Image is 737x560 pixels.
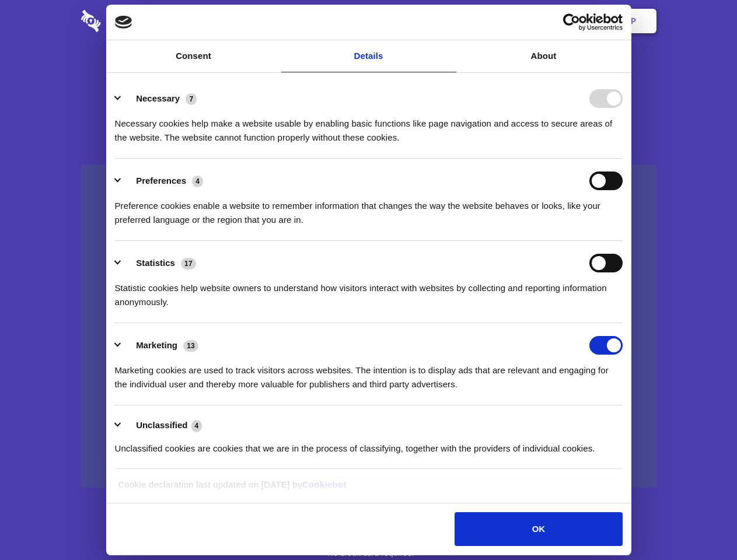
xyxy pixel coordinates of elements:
iframe: Drift Widget Chat Controller [679,502,723,546]
div: Necessary cookies help make a website usable by enabling basic functions like page navigation and... [115,108,623,145]
button: Unclassified (4) [115,418,209,433]
a: Pricing [343,3,393,39]
span: 17 [181,258,196,269]
img: logo [115,16,132,29]
div: Preference cookies enable a website to remember information that changes the way the website beha... [115,190,623,227]
button: Statistics (17) [115,254,204,272]
span: 7 [186,93,197,105]
h4: Auto-redaction of sensitive data, encrypted data sharing and self-destructing private chats. Shar... [81,106,656,145]
span: 13 [183,340,198,352]
a: Usercentrics Cookiebot - opens in a new window [521,13,623,31]
a: Details [281,40,456,72]
div: Cookie declaration last updated on [DATE] by [109,478,628,501]
button: Preferences (4) [115,171,211,190]
a: About [456,40,631,72]
div: Statistic cookies help website owners to understand how visitors interact with websites by collec... [115,272,623,309]
a: Consent [106,40,281,72]
a: Wistia video thumbnail [81,164,656,488]
div: Marketing cookies are used to track visitors across websites. The intention is to display ads tha... [115,355,623,391]
label: Necessary [136,93,180,103]
div: Unclassified cookies are cookies that we are in the process of classifying, together with the pro... [115,433,623,456]
span: 4 [192,176,203,187]
label: Statistics [136,258,175,268]
label: Preferences [136,176,186,185]
a: Login [529,3,580,39]
a: Contact [473,3,527,39]
span: 4 [191,420,202,432]
button: Marketing (13) [115,336,206,355]
label: Marketing [136,340,177,350]
img: logo-wordmark-white-trans-d4663122ce5f474addd5e946df7df03e33cb6a1c49d2221995e7729f52c070b2.svg [81,10,181,32]
button: Necessary (7) [115,89,204,108]
a: Cookiebot [302,480,347,489]
button: OK [455,512,622,546]
h1: Eliminate Slack Data Loss. [81,52,656,94]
